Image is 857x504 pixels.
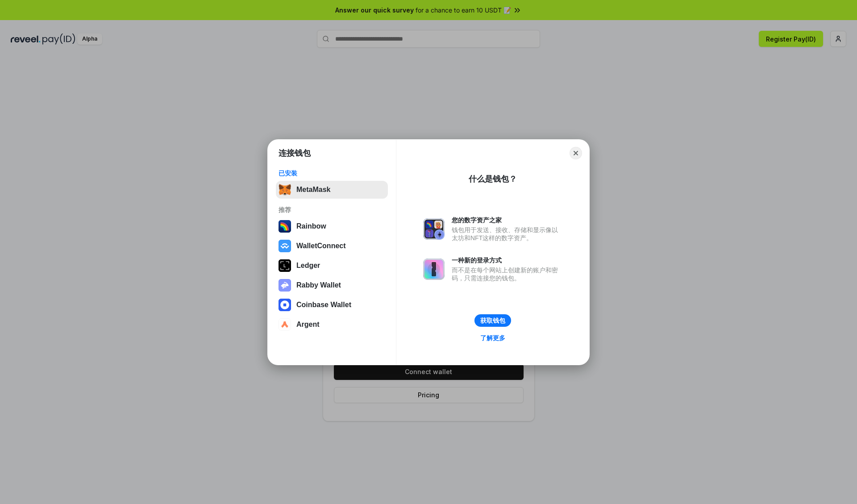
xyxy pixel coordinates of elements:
[452,216,562,224] div: 您的数字资产之家
[452,226,562,242] div: 钱包用于发送、接收、存储和显示像以太坊和NFT这样的数字资产。
[279,279,291,292] img: svg+xml,%3Csvg%20xmlns%3D%22http%3A%2F%2Fwww.w3.org%2F2000%2Fsvg%22%20fill%3D%22none%22%20viewBox...
[296,222,326,230] div: Rainbow
[296,321,320,329] div: Argent
[276,217,388,235] button: Rainbow
[279,148,311,158] h1: 连接钱包
[296,262,320,270] div: Ledger
[474,314,511,327] button: 获取钱包
[279,318,291,331] img: svg+xml,%3Csvg%20width%3D%2228%22%20height%3D%2228%22%20viewBox%3D%220%200%2028%2028%22%20fill%3D...
[279,299,291,311] img: svg+xml,%3Csvg%20width%3D%2228%22%20height%3D%2228%22%20viewBox%3D%220%200%2028%2028%22%20fill%3D...
[570,147,582,159] button: Close
[276,316,388,333] button: Argent
[279,183,291,196] img: svg+xml,%3Csvg%20fill%3D%22none%22%20height%3D%2233%22%20viewBox%3D%220%200%2035%2033%22%20width%...
[452,256,562,264] div: 一种新的登录方式
[279,220,291,233] img: svg+xml,%3Csvg%20width%3D%22120%22%20height%3D%22120%22%20viewBox%3D%220%200%20120%20120%22%20fil...
[452,266,562,282] div: 而不是在每个网站上创建新的账户和密码，只需连接您的钱包。
[296,281,341,289] div: Rabby Wallet
[276,181,388,199] button: MetaMask
[469,174,517,184] div: 什么是钱包？
[296,242,346,250] div: WalletConnect
[296,301,351,309] div: Coinbase Wallet
[279,206,385,214] div: 推荐
[296,186,330,194] div: MetaMask
[276,237,388,255] button: WalletConnect
[480,334,505,342] div: 了解更多
[475,332,511,344] a: 了解更多
[279,259,291,272] img: svg+xml,%3Csvg%20xmlns%3D%22http%3A%2F%2Fwww.w3.org%2F2000%2Fsvg%22%20width%3D%2228%22%20height%3...
[279,240,291,252] img: svg+xml,%3Csvg%20width%3D%2228%22%20height%3D%2228%22%20viewBox%3D%220%200%2028%2028%22%20fill%3D...
[276,257,388,275] button: Ledger
[480,317,505,325] div: 获取钱包
[276,276,388,294] button: Rabby Wallet
[279,169,385,177] div: 已安装
[423,258,445,280] img: svg+xml,%3Csvg%20xmlns%3D%22http%3A%2F%2Fwww.w3.org%2F2000%2Fsvg%22%20fill%3D%22none%22%20viewBox...
[423,218,445,240] img: svg+xml,%3Csvg%20xmlns%3D%22http%3A%2F%2Fwww.w3.org%2F2000%2Fsvg%22%20fill%3D%22none%22%20viewBox...
[276,296,388,314] button: Coinbase Wallet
